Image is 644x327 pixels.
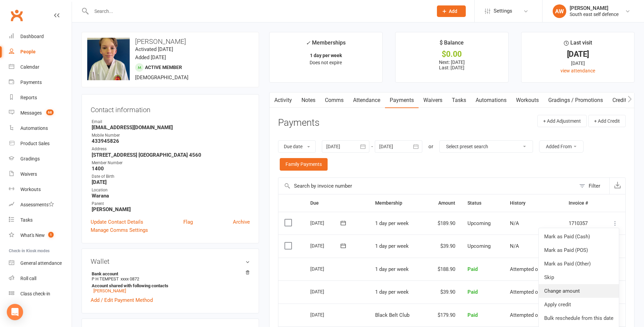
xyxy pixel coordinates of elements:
[510,312,546,318] span: Attempted once
[92,173,250,180] div: Date of Birth
[9,136,72,151] a: Product Sales
[92,271,246,276] strong: Bank account
[570,5,619,11] div: [PERSON_NAME]
[539,284,619,298] a: Change amount
[145,65,182,70] span: Active member
[563,212,601,235] td: 1710357
[20,95,37,100] div: Reports
[539,230,619,243] a: Mark as Paid (Cash)
[310,286,342,297] div: [DATE]
[428,142,433,151] div: or
[425,235,461,258] td: $39.90
[20,64,39,70] div: Calendar
[539,271,619,284] a: Skip
[93,288,126,293] a: [PERSON_NAME]
[510,289,546,295] span: Attempted once
[9,271,72,286] a: Roll call
[20,171,37,177] div: Waivers
[91,103,250,114] h3: Contact information
[20,125,48,131] div: Automations
[310,53,342,58] strong: 1 day per week
[92,132,250,139] div: Mobile Number
[425,280,461,304] td: $39.90
[539,298,619,311] a: Apply credit
[20,80,42,85] div: Payments
[270,92,297,108] a: Activity
[20,276,36,281] div: Roll call
[310,218,342,228] div: [DATE]
[9,105,72,121] a: Messages 68
[467,289,478,295] span: Paid
[135,46,173,52] time: Activated [DATE]
[9,121,72,136] a: Automations
[310,240,342,251] div: [DATE]
[440,38,464,51] div: $ Balance
[425,212,461,235] td: $189.90
[402,59,502,70] p: Next: [DATE] Last: [DATE]
[447,92,471,108] a: Tasks
[467,266,478,272] span: Paid
[9,197,72,212] a: Assessments
[539,140,584,153] button: Added From
[369,194,425,212] th: Membership
[511,92,544,108] a: Workouts
[310,263,342,274] div: [DATE]
[320,92,348,108] a: Comms
[233,218,250,226] a: Archive
[92,138,250,144] strong: 433945826
[528,51,628,58] div: [DATE]
[92,201,250,207] div: Parent
[92,146,250,152] div: Address
[375,243,409,249] span: 1 day per week
[310,60,342,65] span: Does not expire
[20,110,42,116] div: Messages
[510,220,519,226] span: N/A
[20,141,50,146] div: Product Sales
[91,226,148,234] a: Manage Comms Settings
[539,243,619,257] a: Mark as Paid (POS)
[576,178,609,194] button: Filter
[437,5,466,17] button: Add
[135,74,188,81] span: [DEMOGRAPHIC_DATA]
[20,217,33,223] div: Tasks
[91,218,143,226] a: Update Contact Details
[9,59,72,75] a: Calendar
[20,260,62,266] div: General attendance
[510,266,546,272] span: Attempted once
[92,119,250,125] div: Email
[9,182,72,197] a: Workouts
[589,182,600,190] div: Filter
[121,276,139,281] span: xxxx 0872
[402,51,502,58] div: $0.00
[494,3,512,19] span: Settings
[89,6,428,16] input: Search...
[375,220,409,226] span: 1 day per week
[310,309,342,320] div: [DATE]
[46,109,54,115] span: 68
[306,40,310,46] i: ✓
[135,54,166,61] time: Added [DATE]
[7,304,23,320] div: Open Intercom Messenger
[510,243,519,249] span: N/A
[304,194,369,212] th: Due
[9,286,72,302] a: Class kiosk mode
[528,59,628,67] div: [DATE]
[20,233,45,238] div: What's New
[48,232,54,238] span: 1
[306,38,346,51] div: Memberships
[504,194,563,212] th: History
[425,194,461,212] th: Amount
[87,38,130,80] img: image1630390647.png
[9,90,72,105] a: Reports
[92,193,250,199] strong: Warana
[92,160,250,166] div: Member Number
[9,256,72,271] a: General attendance kiosk mode
[471,92,511,108] a: Automations
[467,220,491,226] span: Upcoming
[91,296,153,304] a: Add / Edit Payment Method
[9,75,72,90] a: Payments
[91,270,250,294] li: P H TEMPEST
[588,115,626,127] button: + Add Credit
[280,158,328,170] a: Family Payments
[20,187,41,192] div: Workouts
